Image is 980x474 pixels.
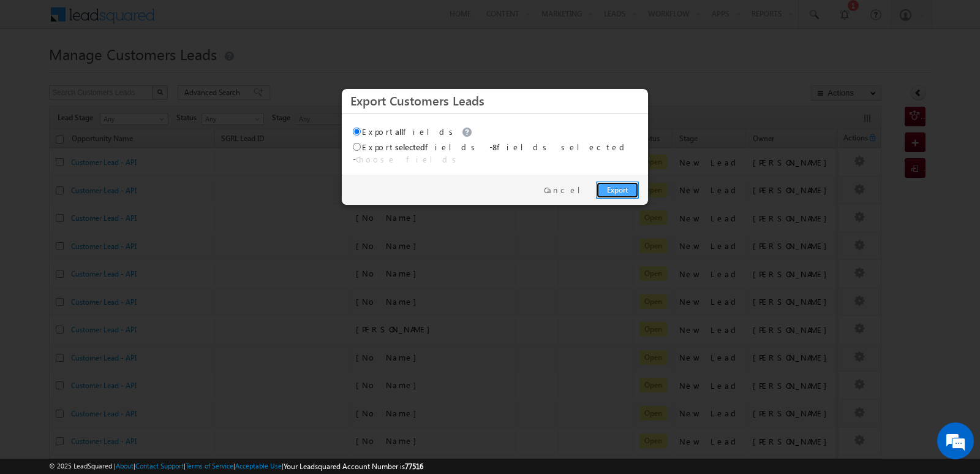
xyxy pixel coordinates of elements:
span: all [395,126,403,137]
textarea: Type your message and hit 'Enter' [16,113,224,367]
a: Terms of Service [186,462,233,470]
a: About [116,462,134,470]
input: Exportallfields [353,128,361,136]
label: Export fields [353,126,475,137]
div: Minimize live chat window [201,6,230,36]
span: Your Leadsquared Account Number is [284,462,423,471]
span: 77516 [405,462,423,471]
span: - [353,154,461,164]
a: Acceptable Use [235,462,282,470]
span: 8 [492,142,497,152]
a: Contact Support [135,462,184,470]
input: Exportselectedfields [353,143,361,151]
label: Export fields [353,142,480,152]
span: © 2025 LeadSquared | | | | | [49,461,423,472]
a: Cancel [544,185,590,196]
a: Export [596,182,639,199]
span: - fields selected [489,142,629,152]
h3: Export Customers Leads [350,90,639,111]
em: Start Chat [167,378,222,394]
a: Choose fields [356,154,461,164]
img: d_60004797649_company_0_60004797649 [21,64,51,80]
div: Chat with us now [64,64,206,80]
span: selected [395,142,425,152]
